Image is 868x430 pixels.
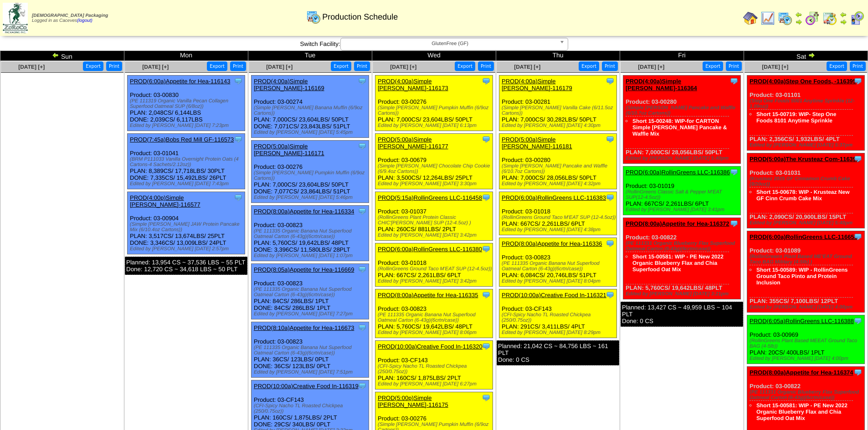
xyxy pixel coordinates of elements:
div: Edited by [PERSON_NAME] [DATE] 3:42pm [378,278,493,284]
div: Product: 03-01089 PLAN: 355CS / 7,100LBS / 12PLT [747,231,865,313]
a: Short 15-00589: WIP - RollinGreens Ground Taco Pinto and Protein Inclusion [756,267,848,286]
a: [DATE] [+] [18,64,45,70]
td: Mon [124,51,248,61]
div: Product: 03-00280 PLAN: 7,000CS / 28,056LBS / 50PLT [499,134,617,189]
div: Edited by [PERSON_NAME] [DATE] 1:07pm [254,253,369,258]
a: PROD(8:05a)Appetite for Hea-116669 [254,266,354,273]
img: arrowleft.gif [795,11,802,18]
div: Product: 03-CF143 PLAN: 160CS / 1,875LBS / 2PLT [375,341,493,390]
div: Edited by [PERSON_NAME] [DATE] 7:43pm [130,181,245,187]
a: PROD(4:00a)Step One Foods, -116395 [750,78,856,85]
a: [DATE] [+] [142,64,169,70]
div: Edited by [PERSON_NAME] [DATE] 4:00pm [750,304,864,310]
img: Tooltip [358,323,367,332]
a: PROD(6:00a)Appetite for Hea-116143 [130,78,230,85]
img: Tooltip [729,219,739,228]
span: [DATE] [+] [638,64,664,70]
span: [DATE] [+] [390,64,416,70]
div: Planned: 21,042 CS ~ 84,756 LBS ~ 161 PLT Done: 0 CS [497,340,619,365]
div: (CFI-Spicy Nacho TL Roasted Chickpea (250/0.75oz)) [378,364,493,374]
div: (Simple [PERSON_NAME] Pancake and Waffle (6/10.7oz Cartons)) [626,105,740,116]
img: Tooltip [358,381,367,390]
a: PROD(4:00a)Simple [PERSON_NAME]-116173 [378,78,448,91]
a: PROD(8:00a)Appetite for Hea-116372 [626,220,729,227]
a: (logout) [77,18,92,23]
div: Product: 03-01018 PLAN: 667CS / 2,261LBS / 6PLT [499,192,617,235]
td: Wed [372,51,496,61]
a: PROD(6:05a)RollinGreens LLC-116388 [750,318,854,324]
div: Product: 03-00822 PLAN: 5,760CS / 19,642LBS / 48PLT [623,218,741,299]
a: PROD(5:00a)Simple [PERSON_NAME]-116181 [502,136,572,150]
div: Edited by [PERSON_NAME] [DATE] 7:51pm [254,369,369,375]
a: PROD(8:00a)Appetite for Hea-116374 [750,369,853,376]
img: calendarprod.gif [778,11,792,25]
div: (CFI-Spicy Nacho TL Roasted Chickpea (250/0.75oz)) [502,312,616,323]
img: Tooltip [482,342,491,351]
div: Product: 03-01037 PLAN: 260CS / 881LBS / 2PLT [375,192,493,241]
div: Product: 03-00823 PLAN: 36CS / 123LBS / 0PLT DONE: 36CS / 123LBS / 0PLT [252,322,369,378]
div: Edited by [PERSON_NAME] [DATE] 5:45pm [254,130,369,135]
a: Short 15-00678: WIP - Krusteaz New GF Cinn Crumb Cake Mix [756,189,850,202]
img: Tooltip [606,193,615,202]
div: Edited by [PERSON_NAME] [DATE] 7:23pm [130,123,245,128]
div: (RollinGreens Classic Salt & Pepper M'EAT SUP(12-4.5oz)) [626,189,740,200]
a: Short 15-00581: WIP - PE New 2022 Organic Blueberry Flax and Chia Superfood Oat Mix [756,402,847,421]
img: Tooltip [482,393,491,402]
a: PROD(10:00a)Creative Food In-116320 [378,343,483,350]
img: arrowleft.gif [52,51,59,59]
span: Logged in as Caceves [32,13,108,23]
div: (RollinGreens Plant Protein Classic CHIC'[PERSON_NAME] SUP (12-4.5oz) ) [378,215,493,226]
button: Print [478,61,494,71]
a: PROD(8:00a)Appetite for Hea-116334 [254,208,354,215]
div: Edited by [PERSON_NAME] [DATE] 3:41pm [626,207,740,212]
img: Tooltip [853,316,863,325]
div: (BRM P111033 Vanilla Overnight Protein Oats (4 Cartons-4 Sachets/2.12oz)) [130,157,245,167]
div: (PE 111331 Organic Blueberry Flax Superfood Oatmeal Carton (6-43g)(6crtn/case)) [626,241,740,252]
div: Product: 03-00276 PLAN: 7,000CS / 23,604LBS / 50PLT [375,76,493,131]
img: Tooltip [358,142,367,151]
div: Edited by [PERSON_NAME] [DATE] 8:06pm [378,330,493,335]
div: (PE 111331 Organic Blueberry Flax Superfood Oatmeal Carton (6-43g)(6crtn/case)) [750,390,864,400]
a: PROD(4:00a)Simple [PERSON_NAME]-116364 [626,78,697,91]
div: (PE 111335 Organic Banana Nut Superfood Oatmeal Carton (6-43g)(6crtn/case)) [254,287,369,298]
div: Edited by [PERSON_NAME] [DATE] 3:42pm [378,233,493,238]
div: Product: 03-01018 PLAN: 667CS / 2,261LBS / 6PLT [375,243,493,287]
div: (PE 111335 Organic Banana Nut Superfood Oatmeal Carton (6-43g)(6crtn/case)) [502,261,616,272]
a: PROD(6:00a)RollinGreens LLC-116658 [750,233,858,240]
div: (PE 111319 Organic Vanilla Pecan Collagen Superfood Oatmeal SUP (6/8oz)) [130,98,245,109]
div: Edited by [PERSON_NAME] [DATE] 5:46pm [254,195,369,200]
img: Tooltip [853,232,863,241]
div: Product: 03-00823 PLAN: 5,760CS / 19,642LBS / 48PLT [375,289,493,338]
div: Planned: 13,427 CS ~ 49,959 LBS ~ 104 PLT Done: 0 CS [621,302,743,327]
div: Edited by [PERSON_NAME] [DATE] 8:29pm [502,330,616,335]
img: Tooltip [853,76,863,86]
div: (Simple [PERSON_NAME] Pumpkin Muffin (6/9oz Cartons)) [378,105,493,116]
span: [DATE] [+] [514,64,540,70]
img: Tooltip [482,135,491,144]
div: (RollinGreens Plant Based MEEAT Ground Taco BAG (4-5lb)) [750,338,864,349]
div: Product: 03-00281 PLAN: 7,000CS / 30,282LBS / 50PLT [499,76,617,131]
a: PROD(4:00a)Simple [PERSON_NAME]-116179 [502,78,572,91]
img: Tooltip [482,290,491,299]
a: Short 15-00581: WIP - PE New 2022 Organic Blueberry Flax and Chia Superfood Oat Mix [632,253,724,273]
div: Product: 03-00679 PLAN: 3,500CS / 12,264LBS / 25PLT [375,134,493,189]
div: (PE 111335 Organic Banana Nut Superfood Oatmeal Carton (6-43g)(6crtn/case)) [254,345,369,356]
a: PROD(8:00a)Appetite for Hea-116336 [502,240,602,247]
img: Tooltip [606,76,615,86]
div: (Simple [PERSON_NAME] Vanilla Cake (6/11.5oz Cartons)) [502,105,616,116]
div: Product: 03-00823 PLAN: 84CS / 286LBS / 1PLT DONE: 84CS / 286LBS / 1PLT [252,264,369,319]
div: (PE 111335 Organic Banana Nut Superfood Oatmeal Carton (6-43g)(6crtn/case)) [254,228,369,239]
div: Edited by [PERSON_NAME] [DATE] 4:30pm [502,123,616,128]
div: (RollinGreens Ground Taco M'EAT SUP (12-4.5oz)) [378,266,493,272]
div: (Simple [PERSON_NAME] Pumpkin Muffin (6/9oz Cartons)) [254,170,369,181]
div: (CFI-Spicy Nacho TL Roasted Chickpea (250/0.75oz)) [254,403,369,414]
div: Product: 03-00830 PLAN: 2,048CS / 6,144LBS DONE: 2,039CS / 6,117LBS [128,76,245,131]
img: arrowleft.gif [840,11,847,18]
img: home.gif [743,11,758,25]
a: PROD(4:00p)Simple [PERSON_NAME]-116577 [130,194,200,208]
div: Edited by [PERSON_NAME] [DATE] 6:27pm [378,381,493,387]
button: Export [83,61,103,71]
img: Tooltip [729,76,739,86]
div: Edited by [PERSON_NAME] [DATE] 3:21pm [626,291,740,297]
div: Edited by [PERSON_NAME] [DATE] 8:04pm [502,278,616,284]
